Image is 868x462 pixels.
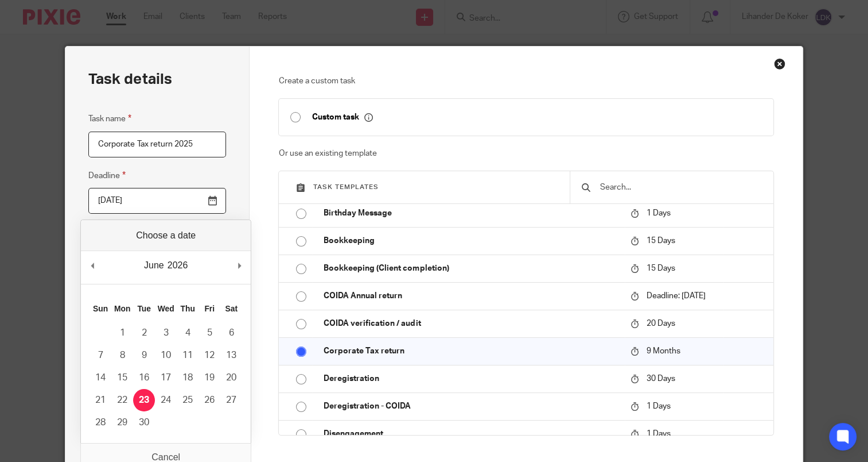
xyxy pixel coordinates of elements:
[155,367,177,389] button: 17
[114,304,130,313] abbr: Monday
[647,430,671,438] span: 1 Days
[180,304,194,313] abbr: Thursday
[166,257,190,274] div: 2026
[647,292,706,300] span: Deadline: [DATE]
[324,373,619,384] p: Deregistration
[647,402,671,410] span: 1 Days
[88,188,226,214] input: Use the arrow keys to pick a date
[647,264,675,272] span: 15 Days
[133,322,155,344] button: 2
[278,148,773,159] p: Or use an existing template
[177,389,198,411] button: 25
[198,322,220,344] button: 5
[599,181,762,194] input: Search...
[137,304,151,313] abbr: Tuesday
[89,344,111,367] button: 7
[111,411,133,434] button: 29
[88,169,126,182] label: Deadline
[278,75,773,87] p: Create a custom task
[111,344,133,367] button: 8
[177,344,198,367] button: 11
[93,304,108,313] abbr: Sunday
[155,322,177,344] button: 3
[774,58,785,70] div: Close this dialog window
[133,367,155,389] button: 16
[220,344,242,367] button: 13
[98,441,217,452] p: Corporate Tax return
[89,411,111,434] button: 28
[111,367,133,389] button: 15
[233,257,245,274] button: Next Month
[324,401,619,412] p: Deregistration - COIDA
[324,207,619,219] p: Birthday Message
[87,257,98,274] button: Previous Month
[220,389,242,411] button: 27
[88,70,172,89] h2: Task details
[111,389,133,411] button: 22
[177,322,198,344] button: 4
[204,304,215,313] abbr: Friday
[133,411,155,434] button: 30
[647,209,671,217] span: 1 Days
[647,319,675,328] span: 20 Days
[220,367,242,389] button: 20
[89,367,111,389] button: 14
[111,322,133,344] button: 1
[647,237,675,245] span: 15 Days
[324,318,619,329] p: COIDA verification / audit
[155,389,177,411] button: 24
[220,322,242,344] button: 6
[313,184,378,190] span: Task templates
[312,112,373,122] p: Custom task
[142,257,166,274] div: June
[324,290,619,302] p: COIDA Annual return
[177,367,198,389] button: 18
[198,344,220,367] button: 12
[89,389,111,411] button: 21
[324,428,619,440] p: Disengagement
[225,304,238,313] abbr: Saturday
[324,345,619,357] p: Corporate Tax return
[155,344,177,367] button: 10
[88,112,131,125] label: Task name
[158,304,174,313] abbr: Wednesday
[647,375,675,383] span: 30 Days
[324,263,619,274] p: Bookkeeping (Client completion)
[324,235,619,247] p: Bookkeeping
[133,389,155,411] button: 23
[198,367,220,389] button: 19
[133,344,155,367] button: 9
[198,389,220,411] button: 26
[88,132,226,157] input: Task name
[647,347,680,355] span: 9 Months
